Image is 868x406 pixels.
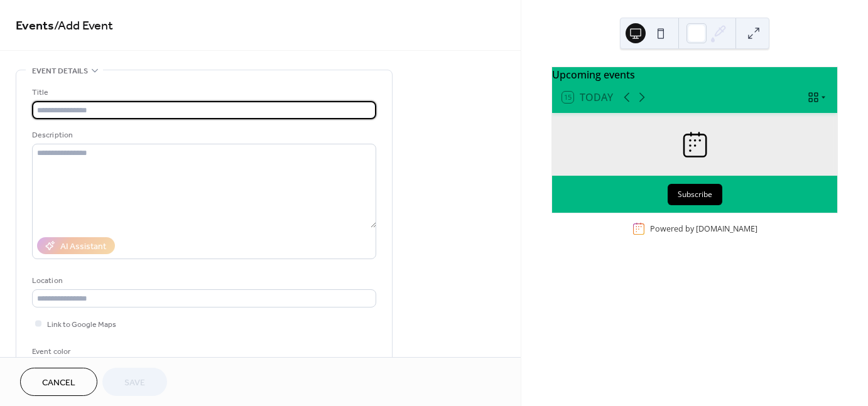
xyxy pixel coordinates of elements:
span: Event details [32,65,88,78]
a: [DOMAIN_NAME] [696,223,757,234]
div: Description [32,129,374,142]
div: Event color [32,345,126,358]
div: Location [32,274,374,287]
button: Cancel [20,368,97,396]
a: Events [16,14,54,38]
span: Cancel [42,377,75,390]
span: / Add Event [54,14,113,38]
div: Upcoming events [552,67,837,82]
button: Subscribe [668,184,722,205]
div: Powered by [650,223,757,234]
span: Link to Google Maps [47,318,116,331]
div: Title [32,86,374,99]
